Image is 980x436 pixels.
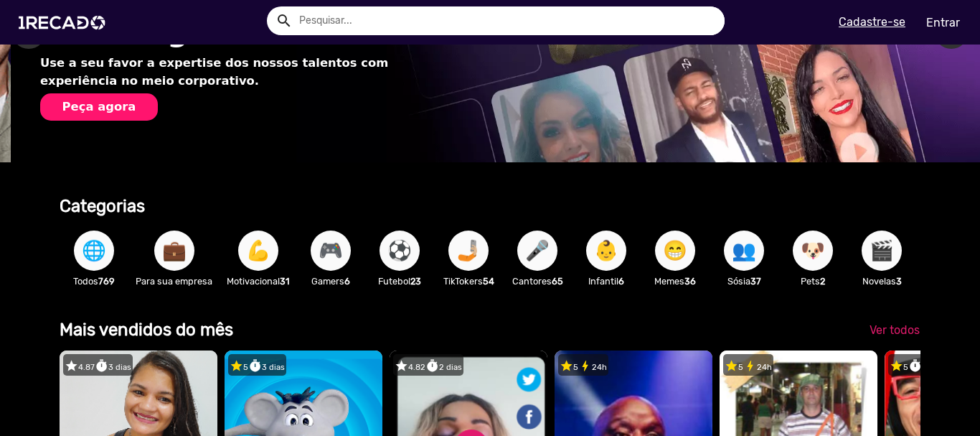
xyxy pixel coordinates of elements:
[618,276,624,287] b: 6
[510,274,565,288] p: Cantores
[60,320,233,340] b: Mais vendidos do mês
[280,276,289,287] b: 31
[288,6,725,35] input: Pesquisar...
[372,274,427,288] p: Futebol
[579,274,633,288] p: Infantil
[40,55,432,90] p: Use a seu favor a expertise dos nossos talentos com experiência no meio corporativo.
[238,231,278,271] button: 💪
[594,231,618,271] span: 👶
[410,276,421,287] b: 23
[60,196,145,216] b: Categorias
[862,231,902,271] button: 🎬
[319,231,343,271] span: 🎮
[275,12,293,29] mat-icon: Example home icon
[67,274,121,288] p: Todos
[801,231,825,271] span: 🐶
[136,274,212,288] p: Para sua empresa
[732,231,756,271] span: 👥
[854,274,909,288] p: Novelas
[82,231,106,271] span: 🌐
[820,276,825,287] b: 2
[303,274,358,288] p: Gamers
[648,274,702,288] p: Memes
[896,276,902,287] b: 3
[311,231,351,271] button: 🎮
[227,274,289,288] p: Motivacional
[162,231,187,271] span: 💼
[655,231,695,271] button: 😁
[750,276,761,287] b: 37
[270,7,296,32] button: Example home icon
[74,231,114,271] button: 🌐
[380,231,420,271] button: ⚽
[40,93,158,121] button: Peça agora
[344,276,350,287] b: 6
[724,231,764,271] button: 👥
[684,276,696,287] b: 36
[870,231,894,271] span: 🎬
[456,231,481,271] span: 🤳🏼
[793,231,833,271] button: 🐶
[98,276,115,287] b: 769
[441,274,496,288] p: TikTokers
[246,231,270,271] span: 💪
[525,231,550,271] span: 🎤
[917,10,969,35] a: Entrar
[586,231,626,271] button: 👶
[717,274,771,288] p: Sósia
[552,276,563,287] b: 65
[663,231,687,271] span: 😁
[448,231,489,271] button: 🤳🏼
[154,231,194,271] button: 💼
[786,274,840,288] p: Pets
[483,276,494,287] b: 54
[870,323,920,337] span: Ver todos
[839,15,905,29] u: Cadastre-se
[387,231,412,271] span: ⚽
[517,231,557,271] button: 🎤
